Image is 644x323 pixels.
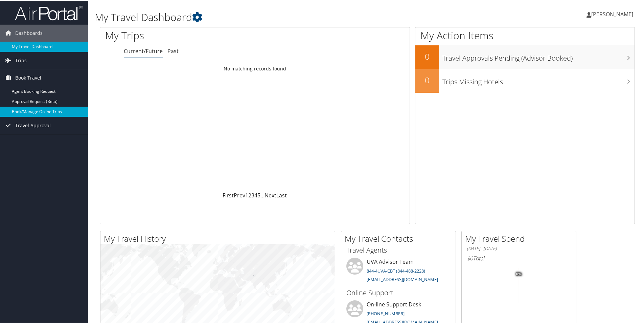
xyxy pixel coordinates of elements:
[467,245,571,251] h6: [DATE] - [DATE]
[234,191,245,198] a: Prev
[467,254,473,261] span: $0
[442,49,635,62] h3: Travel Approvals Pending (Advisor Booked)
[264,191,276,198] a: Next
[100,62,410,74] td: No matching records found
[251,191,254,198] a: 3
[15,116,51,133] span: Travel Approval
[591,10,633,17] span: [PERSON_NAME]
[257,191,260,198] a: 5
[367,276,438,282] a: [EMAIL_ADDRESS][DOMAIN_NAME]
[415,68,635,92] a: 0Trips Missing Hotels
[415,28,635,42] h1: My Action Items
[415,74,439,85] h2: 0
[245,191,248,198] a: 1
[442,73,635,86] h3: Trips Missing Hotels
[260,191,264,198] span: …
[15,4,83,20] img: airportal-logo.png
[516,272,522,276] tspan: 0%
[343,257,454,285] li: UVA Advisor Team
[248,191,251,198] a: 2
[467,254,571,261] h6: Total
[415,50,439,62] h2: 0
[276,191,287,198] a: Last
[15,69,41,86] span: Book Travel
[367,310,405,316] a: [PHONE_NUMBER]
[15,24,43,41] span: Dashboards
[105,28,276,42] h1: My Trips
[95,9,458,24] h1: My Travel Dashboard
[104,232,335,244] h2: My Travel History
[167,47,179,54] a: Past
[15,51,27,68] span: Trips
[465,232,576,244] h2: My Travel Spend
[346,245,451,254] h3: Travel Agents
[223,191,234,198] a: First
[345,232,456,244] h2: My Travel Contacts
[346,287,451,297] h3: Online Support
[124,47,163,54] a: Current/Future
[254,191,257,198] a: 4
[586,3,640,24] a: [PERSON_NAME]
[415,45,635,68] a: 0Travel Approvals Pending (Advisor Booked)
[367,267,425,273] a: 844-4UVA-CBT (844-488-2228)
